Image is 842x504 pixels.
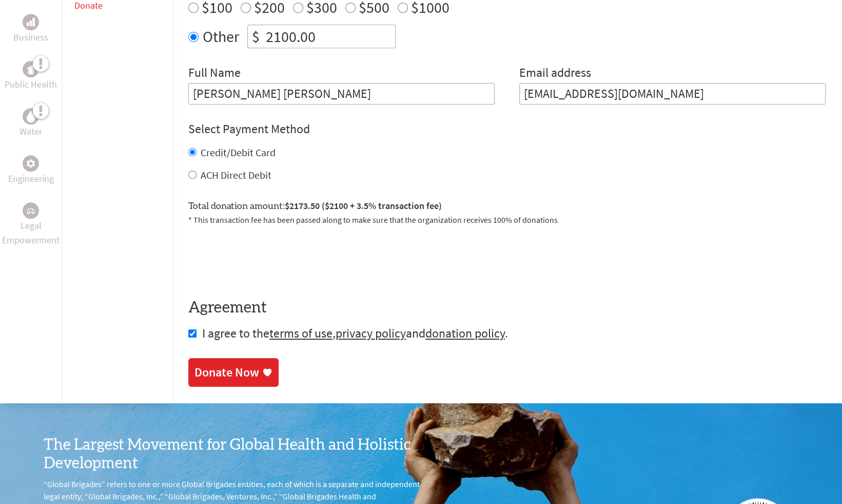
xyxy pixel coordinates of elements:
[19,124,42,139] p: Water
[2,202,60,247] a: Legal EmpowermentLegal Empowerment
[8,155,54,186] a: EngineeringEngineering
[202,325,508,341] span: I agree to the , and .
[23,155,39,172] div: Engineering
[5,61,57,92] a: Public HealthPublic Health
[188,238,344,278] iframe: reCAPTCHA
[27,111,35,122] img: Water
[44,436,421,473] h3: The Largest Movement for Global Health and Holistic Development
[27,159,35,167] img: Engineering
[23,108,39,124] div: Water
[13,14,48,45] a: BusinessBusiness
[248,25,264,48] div: $
[201,146,276,159] label: Credit/Debit Card
[188,65,241,83] label: Full Name
[519,83,826,104] input: Your Email
[194,364,259,381] div: Donate Now
[188,83,495,104] input: Enter Full Name
[336,325,406,341] a: privacy policy
[23,14,39,30] div: Business
[8,172,54,186] p: Engineering
[5,77,57,92] p: Public Health
[188,299,826,317] h4: Agreement
[27,18,35,26] img: Business
[27,207,35,214] img: Legal Empowerment
[188,199,442,214] label: Total donation amount:
[269,325,332,341] a: terms of use
[23,61,39,77] div: Public Health
[23,202,39,219] div: Legal Empowerment
[285,200,442,212] span: $2173.50 ($2100 + 3.5% transaction fee)
[13,30,48,45] p: Business
[188,214,826,226] p: * This transaction fee has been passed along to make sure that the organization receives 100% of ...
[188,121,826,137] h4: Select Payment Method
[203,25,239,48] label: Other
[188,358,279,387] a: Donate Now
[27,64,35,74] img: Public Health
[19,108,42,139] a: WaterWater
[425,325,505,341] a: donation policy
[264,25,395,48] input: Enter Amount
[2,219,60,247] p: Legal Empowerment
[201,169,271,181] label: ACH Direct Debit
[519,65,591,83] label: Email address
